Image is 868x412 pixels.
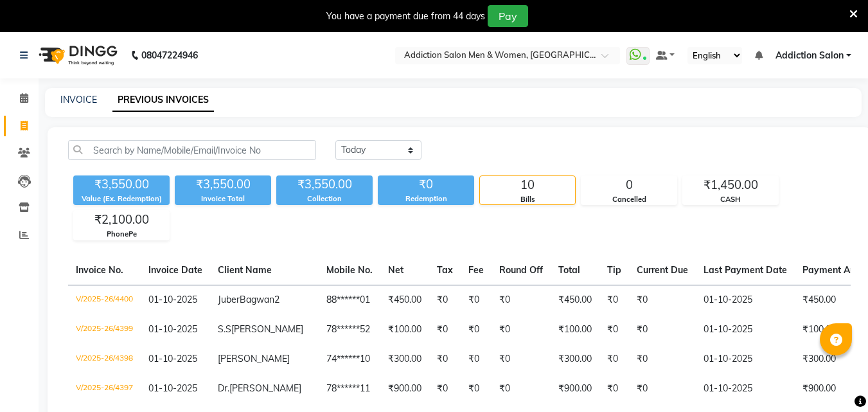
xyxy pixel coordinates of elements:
iframe: chat widget [814,361,855,399]
span: Tax [437,264,453,276]
div: Collection [276,193,373,204]
div: ₹3,550.00 [276,175,373,193]
div: Cancelled [581,194,677,205]
td: ₹0 [599,315,629,345]
td: ₹300.00 [380,345,429,374]
td: 01-10-2025 [696,315,795,345]
div: Bills [480,194,575,205]
td: ₹0 [429,374,461,404]
button: Pay [488,5,528,27]
span: [PERSON_NAME] [231,323,303,335]
div: Value (Ex. Redemption) [73,193,170,204]
a: PREVIOUS INVOICES [112,89,214,112]
td: ₹0 [599,345,629,374]
td: 01-10-2025 [696,374,795,404]
div: ₹3,550.00 [73,175,170,193]
div: ₹0 [378,175,474,193]
td: V/2025-26/4399 [68,315,141,345]
a: INVOICE [60,94,97,105]
span: Invoice No. [76,264,123,276]
td: ₹0 [429,285,461,315]
div: CASH [683,194,778,205]
div: Redemption [378,193,474,204]
span: Tip [607,264,621,276]
td: ₹0 [492,315,551,345]
td: ₹900.00 [380,374,429,404]
td: ₹0 [629,285,696,315]
span: Dr.[PERSON_NAME] [218,382,301,394]
td: ₹0 [492,374,551,404]
td: ₹0 [429,345,461,374]
input: Search by Name/Mobile/Email/Invoice No [68,140,316,160]
td: ₹450.00 [551,285,599,315]
td: V/2025-26/4397 [68,374,141,404]
td: V/2025-26/4400 [68,285,141,315]
td: 01-10-2025 [696,345,795,374]
td: ₹0 [461,374,492,404]
td: ₹100.00 [551,315,599,345]
span: 01-10-2025 [148,353,197,364]
td: ₹0 [599,374,629,404]
span: Round Off [499,264,543,276]
div: 0 [581,176,677,194]
td: ₹0 [629,315,696,345]
span: Total [558,264,580,276]
span: Client Name [218,264,272,276]
span: [PERSON_NAME] [218,353,290,364]
span: Current Due [637,264,688,276]
span: S.S [218,323,231,335]
td: V/2025-26/4398 [68,345,141,374]
div: 10 [480,176,575,194]
td: ₹0 [461,285,492,315]
td: ₹0 [492,345,551,374]
div: Invoice Total [175,193,271,204]
b: 08047224946 [141,37,198,73]
span: Last Payment Date [704,264,787,276]
span: Juber [218,294,240,305]
td: ₹100.00 [380,315,429,345]
span: 01-10-2025 [148,294,197,305]
td: ₹0 [461,345,492,374]
div: ₹2,100.00 [74,211,169,229]
span: 01-10-2025 [148,382,197,394]
span: Mobile No. [326,264,373,276]
td: ₹0 [492,285,551,315]
img: logo [33,37,121,73]
td: ₹450.00 [380,285,429,315]
span: 01-10-2025 [148,323,197,335]
span: Net [388,264,403,276]
td: ₹0 [599,285,629,315]
td: ₹0 [629,374,696,404]
td: ₹300.00 [551,345,599,374]
td: ₹0 [429,315,461,345]
div: ₹3,550.00 [175,175,271,193]
span: Bagwan2 [240,294,279,305]
td: 01-10-2025 [696,285,795,315]
td: ₹900.00 [551,374,599,404]
span: Fee [468,264,484,276]
td: ₹0 [629,345,696,374]
div: ₹1,450.00 [683,176,778,194]
span: Addiction Salon [775,49,844,62]
span: Invoice Date [148,264,202,276]
td: ₹0 [461,315,492,345]
div: PhonePe [74,229,169,240]
div: You have a payment due from 44 days [326,10,485,23]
